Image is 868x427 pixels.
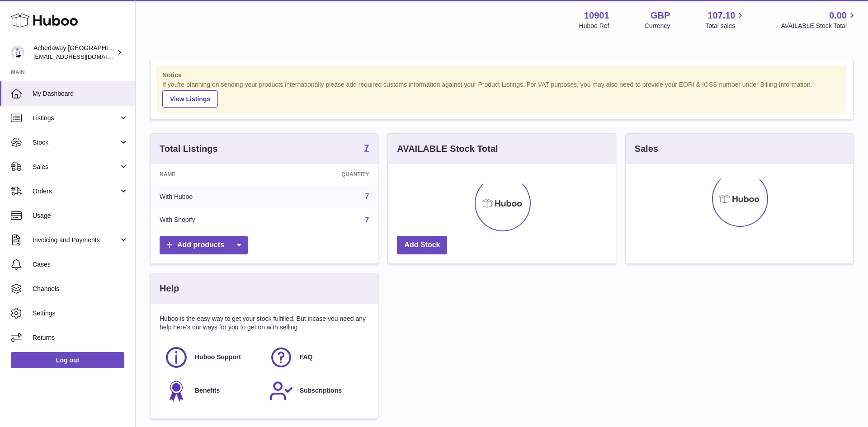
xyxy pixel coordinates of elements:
[195,386,220,395] span: Benefits
[160,236,248,254] a: Add products
[33,333,128,342] span: Returns
[579,22,609,30] div: Huboo Ref
[708,9,735,22] span: 107.10
[33,44,115,61] div: Achedaway [GEOGRAPHIC_DATA]
[273,164,378,185] th: Quantity
[162,80,841,108] div: If you're planning on sending your products internationally please add required customs informati...
[781,22,857,30] span: AVAILABLE Stock Total
[364,143,369,152] strong: 7
[33,236,119,244] span: Invoicing and Payments
[33,211,128,220] span: Usage
[151,164,273,185] th: Name
[33,309,128,318] span: Settings
[33,260,128,269] span: Cases
[584,9,609,22] strong: 10901
[33,163,119,171] span: Sales
[269,379,365,403] a: Subscriptions
[300,353,313,361] span: FAQ
[162,90,218,108] a: View Listings
[705,9,745,30] a: 107.10 Total sales
[151,185,273,208] td: With Huboo
[164,345,260,370] a: Huboo Support
[11,46,24,59] img: admin@newpb.co.uk
[33,89,128,98] span: My Dashboard
[33,138,119,147] span: Stock
[195,353,241,361] span: Huboo Support
[300,386,342,395] span: Subscriptions
[397,143,498,155] h3: AVAILABLE Stock Total
[635,143,658,155] h3: Sales
[781,9,857,30] a: 0.00 AVAILABLE Stock Total
[364,143,369,154] a: 7
[645,22,670,30] div: Currency
[269,345,365,370] a: FAQ
[164,379,260,403] a: Benefits
[651,9,670,22] strong: GBP
[160,282,179,295] h3: Help
[365,216,369,224] a: 7
[397,236,447,254] a: Add Stock
[162,71,841,80] strong: Notice
[33,187,119,196] span: Orders
[151,208,273,232] td: With Shopify
[160,143,218,155] h3: Total Listings
[33,285,128,293] span: Channels
[365,192,369,200] a: 7
[705,22,745,30] span: Total sales
[829,9,847,22] span: 0.00
[11,352,124,368] a: Log out
[33,114,119,122] span: Listings
[33,53,133,60] span: [EMAIL_ADDRESS][DOMAIN_NAME]
[160,314,369,332] p: Huboo is the easy way to get your stock fulfilled. But incase you need any help here's our ways f...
